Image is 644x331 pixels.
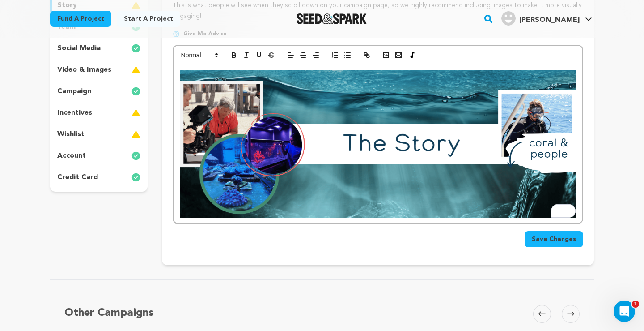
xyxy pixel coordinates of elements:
button: social media [50,41,148,56]
span: Save Changes [532,235,576,244]
img: warning-full.svg [131,107,140,118]
img: warning-full.svg [131,129,140,140]
p: video & images [57,64,111,75]
img: check-circle-full.svg [131,150,140,161]
button: campaign [50,84,148,99]
span: Larson A.'s Profile [500,9,594,28]
img: user.png [501,11,516,26]
button: video & images [50,63,148,77]
button: incentives [50,106,148,120]
img: check-circle-full.svg [131,43,140,54]
img: 1755740271-synopsisbanner.png [180,70,576,218]
img: check-circle-full.svg [131,172,140,183]
iframe: Intercom live chat [614,301,635,322]
h5: Other Campaigns [64,305,153,321]
a: Seed&Spark Homepage [297,13,367,24]
img: warning-full.svg [131,64,140,75]
span: 1 [632,301,639,308]
button: wishlist [50,127,148,142]
p: credit card [57,172,98,183]
button: Save Changes [525,231,583,247]
img: check-circle-full.svg [131,86,140,97]
p: account [57,150,86,161]
div: Larson A.'s Profile [501,11,580,26]
button: credit card [50,170,148,185]
p: social media [57,43,101,54]
p: campaign [57,86,91,97]
span: [PERSON_NAME] [519,17,580,24]
a: Start a project [117,11,180,27]
a: Larson A.'s Profile [500,9,594,26]
a: Fund a project [50,11,111,27]
button: account [50,149,148,163]
div: To enrich screen reader interactions, please activate Accessibility in Grammarly extension settings [174,64,582,223]
p: wishlist [57,129,85,140]
p: incentives [57,107,92,118]
img: Seed&Spark Logo Dark Mode [297,13,367,24]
